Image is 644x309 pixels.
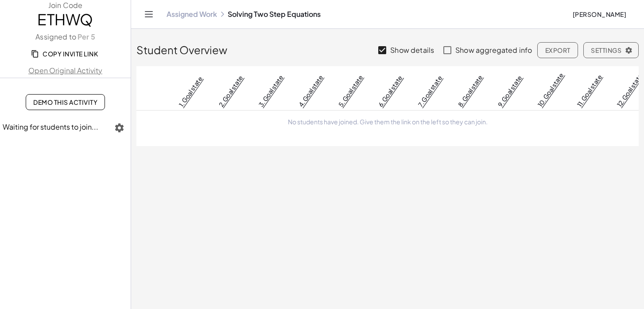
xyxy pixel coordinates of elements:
div: Student Overview [136,29,639,61]
span: Demo This Activity [33,98,97,106]
button: [PERSON_NAME] [565,6,633,22]
label: Show aggregated info [455,40,532,61]
span: Export [545,46,570,54]
td: No students have joined. Give them the link on the left so they can join. [136,111,639,134]
a: 1. Goal state [177,75,204,108]
a: 11. Goal state [575,73,603,108]
a: 9. Goal state [496,74,523,108]
a: 5. Goal state [336,73,364,108]
a: 8. Goal state [456,73,484,108]
a: Assigned Work [167,10,217,19]
a: 6. Goal state [376,74,403,108]
label: Assigned to [35,32,95,42]
button: Export [537,42,578,58]
span: Settings [591,46,631,54]
button: Toggle navigation [142,7,156,21]
a: 7. Goal state [416,74,443,108]
span: [PERSON_NAME] [572,10,626,18]
label: Show details [390,40,434,61]
a: 10. Goal state [535,71,565,108]
button: Settings [583,42,639,58]
span: Copy Invite Link [33,50,98,58]
a: 4. Goal state [296,73,324,108]
a: 12. Goal state [615,71,644,108]
a: Per 5 [76,32,95,42]
span: Waiting for students to join... [3,122,98,131]
a: Demo This Activity [26,94,105,110]
button: Copy Invite Link [26,46,105,62]
a: 3. Goal state [256,73,284,108]
a: 2. Goal state [217,74,244,108]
